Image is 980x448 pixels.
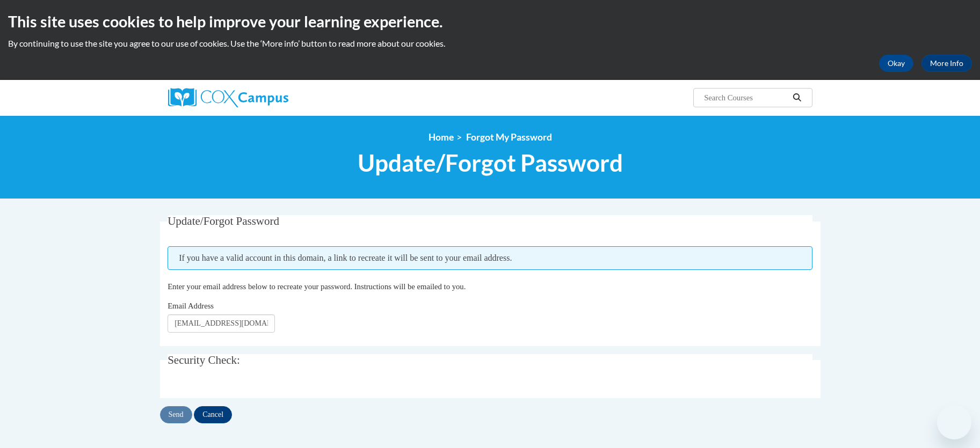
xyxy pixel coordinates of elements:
[194,406,232,423] input: Cancel
[168,215,279,227] span: Update/Forgot Password
[879,55,913,72] button: Okay
[8,11,972,32] h2: This site uses cookies to help improve your learning experience.
[921,55,972,72] a: More Info
[466,131,552,143] span: Forgot My Password
[168,88,372,107] a: Cox Campus
[703,91,789,104] input: Search Courses
[789,91,805,104] button: Search
[8,38,972,49] p: By continuing to use the site you agree to our use of cookies. Use the ‘More info’ button to read...
[937,405,971,439] iframe: Button to launch messaging window
[168,246,812,270] span: If you have a valid account in this domain, a link to recreate it will be sent to your email addr...
[358,149,623,177] span: Update/Forgot Password
[168,88,288,107] img: Cox Campus
[168,282,466,291] span: Enter your email address below to recreate your password. Instructions will be emailed to you.
[168,314,275,333] input: Email
[168,354,240,366] span: Security Check:
[429,131,454,143] a: Home
[168,302,214,310] span: Email Address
